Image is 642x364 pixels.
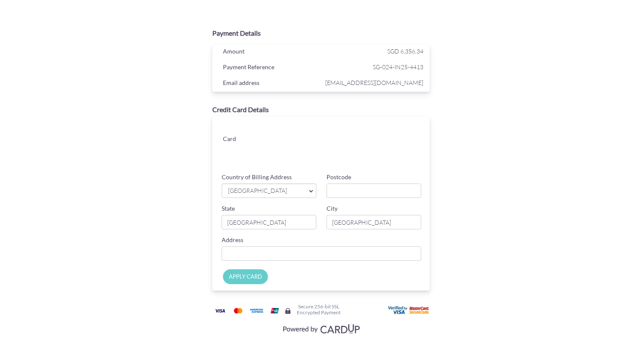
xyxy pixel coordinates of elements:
a: [GEOGRAPHIC_DATA] [222,183,316,198]
label: State [222,204,235,213]
label: City [327,204,338,213]
div: Email address [217,77,323,90]
div: Payment Details [212,28,430,38]
iframe: Secure card security code input frame [349,144,422,159]
iframe: To enrich screen reader interactions, please activate Accessibility in Grammarly extension settings [276,125,422,140]
div: Payment Reference [217,62,323,74]
div: Card [217,133,270,146]
span: SG-024-IN25-4413 [323,62,423,72]
div: Credit Card Details [212,105,430,115]
input: APPLY CARD [223,269,268,284]
h6: Secure 256-bit SSL Encrypted Payment [297,304,341,315]
span: SGD 6,356.34 [387,48,423,55]
img: Union Pay [266,305,283,316]
label: Postcode [327,173,351,181]
img: American Express [248,305,265,316]
span: [GEOGRAPHIC_DATA] [227,186,302,195]
span: [EMAIL_ADDRESS][DOMAIN_NAME] [323,77,423,88]
img: Secure lock [284,308,291,314]
img: Visa [211,305,228,316]
img: Visa, Mastercard [279,321,363,336]
div: Amount [217,46,323,59]
img: Mastercard [230,305,247,316]
label: Country of Billing Address [222,173,292,181]
label: Address [222,236,243,244]
iframe: Secure card expiration date input frame [276,144,349,159]
img: User card [388,306,431,315]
